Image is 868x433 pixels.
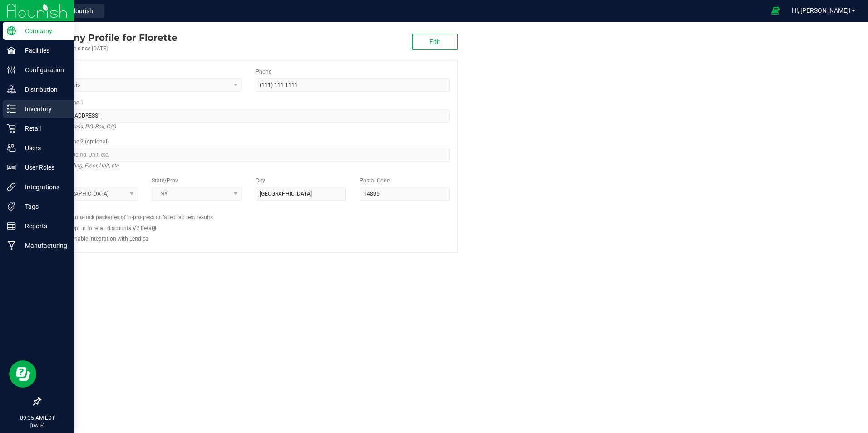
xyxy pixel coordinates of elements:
input: Suite, Building, Unit, etc. [48,148,450,162]
inline-svg: Manufacturing [7,241,16,250]
span: Hi, [PERSON_NAME]! [792,7,851,14]
label: City [256,177,265,185]
p: Inventory [16,103,70,114]
label: State/Prov [152,177,178,185]
p: User Roles [16,162,70,173]
inline-svg: User Roles [7,163,16,172]
inline-svg: Tags [7,202,16,211]
label: Address Line 2 (optional) [48,138,109,146]
p: Company [16,25,70,36]
inline-svg: Distribution [7,85,16,94]
p: Reports [16,221,70,231]
p: Distribution [16,84,70,95]
inline-svg: Company [7,26,16,35]
div: Account active since [DATE] [40,44,178,53]
h2: Configs [48,207,450,213]
p: Facilities [16,45,70,56]
p: [DATE] [4,422,70,429]
inline-svg: Configuration [7,65,16,74]
input: Address [48,109,450,123]
label: Enable integration with Lendica [71,235,148,243]
label: Phone [256,68,271,76]
inline-svg: Reports [7,221,16,231]
i: Street address, P.O. Box, C/O [48,121,116,132]
p: Tags [16,201,70,212]
p: Manufacturing [16,240,70,251]
p: 09:35 AM EDT [4,414,70,422]
div: Florette [40,31,178,44]
iframe: Resource center [9,360,36,388]
p: Integrations [16,182,70,192]
inline-svg: Retail [7,124,16,133]
inline-svg: Integrations [7,182,16,192]
input: (123) 456-7890 [256,78,450,92]
p: Retail [16,123,70,134]
inline-svg: Inventory [7,104,16,113]
p: Users [16,143,70,153]
button: Edit [412,34,458,50]
p: Configuration [16,64,70,75]
span: Open Ecommerce Menu [765,2,786,20]
input: City [256,187,346,201]
inline-svg: Users [7,143,16,153]
inline-svg: Facilities [7,46,16,55]
label: Opt in to retail discounts V2 beta [71,224,156,232]
label: Postal Code [360,177,390,185]
i: Suite, Building, Floor, Unit, etc. [48,160,120,171]
span: Edit [429,38,440,45]
label: Auto-lock packages of in-progress or failed lab test results [71,213,213,221]
input: Postal Code [360,187,450,201]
